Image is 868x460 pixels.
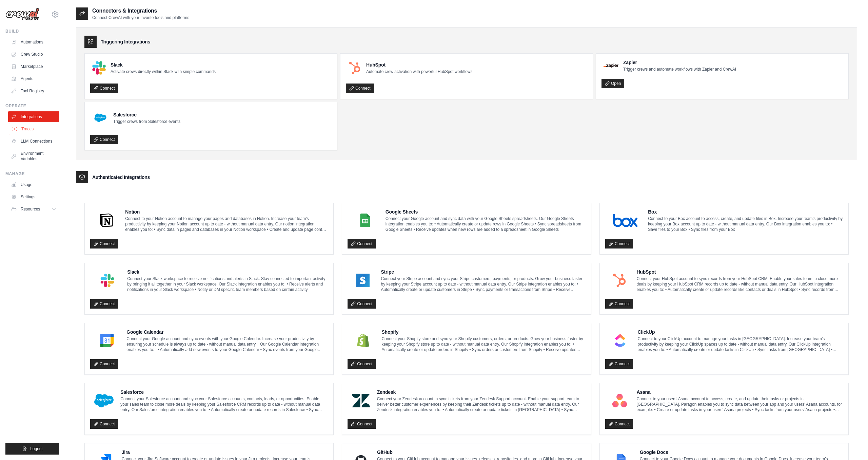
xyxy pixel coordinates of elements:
h4: GitHub [377,449,586,456]
p: Connect your Salesforce account and sync your Salesforce accounts, contacts, leads, or opportunit... [120,396,328,412]
a: Connect [605,419,633,429]
p: Activate crews directly within Slack with simple commands [111,69,216,74]
a: Tool Registry [8,86,59,96]
a: Connect [90,135,118,144]
a: Connect [348,419,376,429]
span: Resources [21,206,40,212]
a: Connect [348,359,376,369]
p: Connect to your users’ Asana account to access, create, and update their tasks or projects in [GE... [637,396,843,412]
p: Connect your Stripe account and sync your Stripe customers, payments, or products. Grow your busi... [381,276,585,292]
p: Connect to your ClickUp account to manage your tasks in [GEOGRAPHIC_DATA]. Increase your team’s p... [638,336,843,352]
h4: Google Calendar [126,329,328,335]
img: HubSpot Logo [348,61,361,75]
h4: Box [648,208,843,215]
a: Marketplace [8,61,59,72]
h4: Salesforce [113,111,180,118]
img: Slack Logo [92,61,106,75]
h4: Zapier [623,59,736,66]
h4: Salesforce [120,389,328,395]
h3: Triggering Integrations [101,38,150,45]
a: Open [601,79,624,88]
img: Logo [5,8,39,21]
p: Trigger crews from Salesforce events [113,119,180,124]
a: Connect [605,239,633,249]
h4: Jira [122,449,328,456]
h4: Shopify [381,329,585,335]
img: Slack Logo [92,274,122,287]
h2: Connectors & Integrations [92,7,189,15]
a: Connect [348,239,376,249]
p: Connect your Google account and sync data with your Google Sheets spreadsheets. Our Google Sheets... [386,216,586,232]
button: Resources [8,204,59,215]
p: Connect to your Box account to access, create, and update files in Box. Increase your team’s prod... [648,216,843,232]
p: Connect your HubSpot account to sync records from your HubSpot CRM. Enable your sales team to clo... [636,276,843,292]
img: Google Sheets Logo [350,214,380,227]
h4: ClickUp [638,329,843,335]
p: Connect your Slack workspace to receive notifications and alerts in Slack. Stay connected to impo... [127,276,328,292]
h4: Google Sheets [386,208,586,215]
h4: Asana [637,389,843,395]
h4: HubSpot [636,269,843,275]
div: Manage [5,171,59,177]
span: Logout [30,446,43,452]
a: Crew Studio [8,49,59,60]
a: Connect [90,419,118,429]
img: HubSpot Logo [607,274,632,287]
p: Connect your Zendesk account to sync tickets from your Zendesk Support account. Enable your suppo... [377,396,586,412]
p: Connect to your Notion account to manage your pages and databases in Notion. Increase your team’s... [125,216,328,232]
img: Notion Logo [92,214,120,227]
div: Build [5,29,59,34]
a: Connect [90,359,118,369]
div: Operate [5,103,59,109]
img: ClickUp Logo [607,334,633,347]
h3: Authenticated Integrations [92,174,150,181]
a: Connect [605,359,633,369]
p: Trigger crews and automate workflows with Zapier and CrewAI [623,67,736,72]
img: Zapier Logo [604,63,618,68]
h4: HubSpot [366,61,472,68]
img: Salesforce Logo [92,110,108,126]
button: Logout [5,443,59,455]
p: Connect CrewAI with your favorite tools and platforms [92,15,189,20]
img: Asana Logo [607,394,632,407]
a: Agents [8,73,59,84]
a: Connect [90,239,118,249]
img: Salesforce Logo [92,394,116,407]
p: Connect your Google account and sync events with your Google Calendar. Increase your productivity... [126,336,328,352]
h4: Stripe [381,269,585,275]
p: Connect your Shopify store and sync your Shopify customers, orders, or products. Grow your busine... [381,336,585,352]
img: Google Calendar Logo [92,334,122,347]
a: Connect [90,299,118,309]
p: Automate crew activation with powerful HubSpot workflows [366,69,472,74]
img: Shopify Logo [350,334,377,347]
img: Stripe Logo [350,274,376,287]
a: Settings [8,191,59,202]
img: Box Logo [607,214,644,227]
h4: Google Docs [640,449,843,456]
a: Integrations [8,111,59,122]
a: LLM Connections [8,136,59,147]
a: Connect [348,299,376,309]
h4: Notion [125,208,328,215]
a: Connect [605,299,633,309]
a: Connect [90,84,118,93]
img: Zendesk Logo [350,394,372,407]
h4: Slack [127,269,328,275]
a: Automations [8,37,59,48]
a: Environment Variables [8,148,59,164]
h4: Slack [111,61,216,68]
a: Traces [9,124,60,134]
a: Connect [346,84,374,93]
a: Usage [8,179,59,190]
h4: Zendesk [377,389,586,395]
